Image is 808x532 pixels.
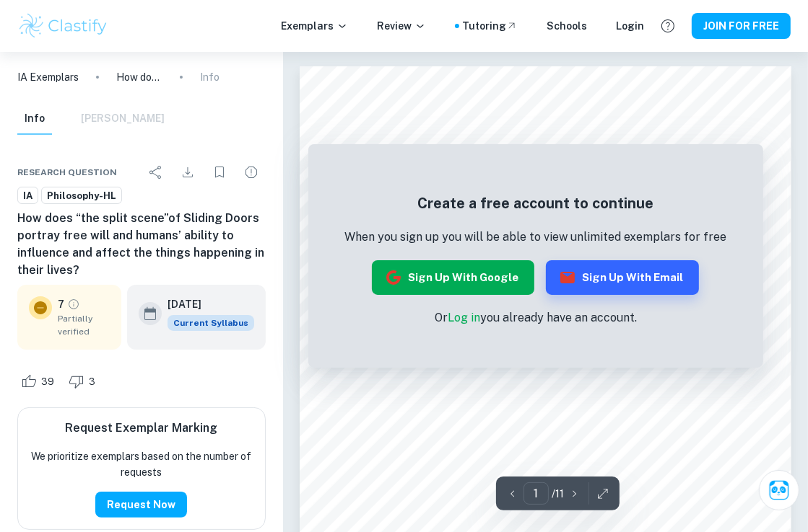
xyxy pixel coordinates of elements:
a: Log in [448,311,480,324]
div: Share [142,158,170,187]
div: This exemplar is based on the current syllabus. Feel free to refer to it for inspiration/ideas wh... [168,315,254,331]
p: Exemplars [281,18,348,34]
a: Tutoring [462,18,518,34]
div: Dislike [65,370,103,393]
div: Download [173,158,202,187]
a: Login [616,18,644,34]
span: 3 [81,375,103,389]
a: Philosophy-HL [41,187,122,205]
span: Partially verified [58,312,110,338]
p: When you sign up you will be able to view unlimited exemplars for free [344,229,726,246]
span: Research question [17,166,117,179]
span: Current Syllabus [168,315,254,331]
h6: How does “the split scene”of Sliding Doors portray free will and humans’ ability to influence and... [17,210,266,279]
span: Philosophy-HL [42,189,121,203]
p: Info [200,69,220,85]
button: Info [17,103,52,135]
h6: [DATE] [168,296,243,312]
p: How does “the split scene”of Sliding Doors portray free will and humans’ ability to influence and... [116,69,162,85]
div: Report issue [237,158,266,187]
span: 39 [33,375,62,389]
button: JOIN FOR FREE [692,13,791,39]
div: Bookmark [205,158,234,187]
p: Or you already have an account. [344,309,726,327]
p: Review [377,18,426,34]
button: Sign up with Google [372,260,534,295]
button: Help and Feedback [656,14,680,38]
a: IA [17,187,38,205]
h6: Request Exemplar Marking [65,420,217,437]
a: IA Exemplars [17,69,79,85]
div: Like [17,370,62,393]
a: Schools [547,18,587,34]
img: Clastify logo [17,12,109,40]
p: 7 [58,296,64,312]
p: / 11 [552,486,564,502]
button: Request Now [95,492,187,518]
button: Sign up with Email [546,260,699,295]
a: Grade partially verified [67,298,80,311]
p: We prioritize exemplars based on the number of requests [30,448,253,480]
button: Ask Clai [759,470,799,510]
h5: Create a free account to continue [344,192,726,214]
span: IA [18,189,38,203]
